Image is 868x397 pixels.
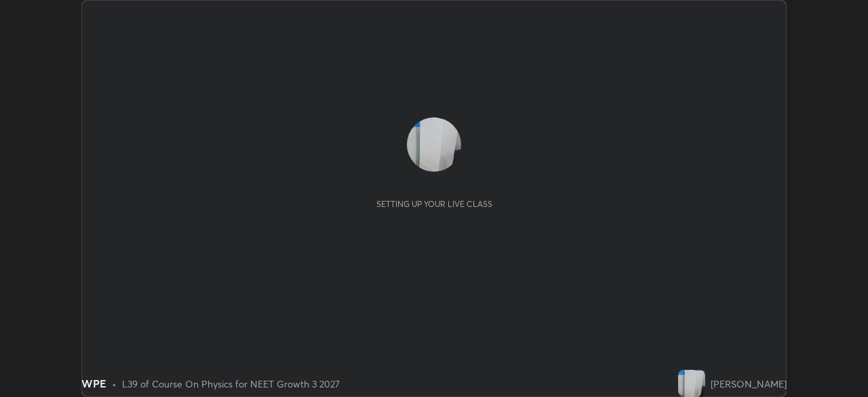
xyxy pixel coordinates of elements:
[81,375,106,392] div: WPE
[407,117,461,172] img: d21b9cef1397427589dad431d01d2c4e.jpg
[376,199,492,209] div: Setting up your live class
[711,377,787,391] div: [PERSON_NAME]
[112,377,117,391] div: •
[678,370,705,397] img: d21b9cef1397427589dad431d01d2c4e.jpg
[122,377,340,391] div: L39 of Course On Physics for NEET Growth 3 2027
